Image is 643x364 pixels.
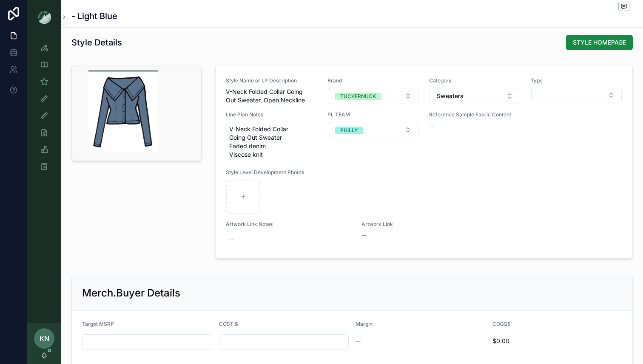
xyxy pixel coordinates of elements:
span: Reference Sample Fabric Content [429,111,521,118]
span: Sweaters [437,92,464,100]
span: COGS$ [492,321,511,327]
div: PHILLY [340,127,358,134]
span: Style Name or LP Description [226,77,317,84]
h1: - Light Blue [71,10,117,22]
span: Line Plan Notes [226,111,317,118]
span: Style Level Development Photos [226,169,622,176]
div: Screenshot-2025-07-21-at-12.30.57-PM.png [82,71,164,152]
span: Artwork Link Notes [226,221,351,228]
div: TUCKERNUCK [340,93,376,100]
span: STYLE HOMEPAGE [573,38,626,47]
span: COST $ [219,321,238,327]
span: V-Neck Folded Collar Going Out Sweater, Open Neckline [226,87,317,104]
button: Select Button [531,88,622,102]
button: STYLE HOMEPAGE [566,35,633,50]
span: V-Neck Folded Collar Going Out Sweater Faded denim Viscose knit [229,125,314,159]
h1: Style Details [71,37,122,48]
span: Margin [356,321,373,327]
div: -- [229,234,234,243]
span: Target MSRP [82,321,114,327]
span: Type [531,77,622,84]
img: App logo [37,10,51,24]
span: PL TEAM [327,111,419,118]
span: -- [361,231,367,240]
span: Artwork Link [361,221,453,228]
span: Category [429,77,521,84]
span: Brand [327,77,419,84]
span: -- [356,337,361,345]
div: scrollable content [27,34,61,185]
span: $0.00 [492,337,623,345]
h2: Merch.Buyer Details [82,286,180,300]
button: Select Button [430,88,520,104]
button: Select Button [328,88,418,104]
span: -- [429,121,434,130]
span: KN [40,333,49,344]
button: Select Button [328,122,418,138]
